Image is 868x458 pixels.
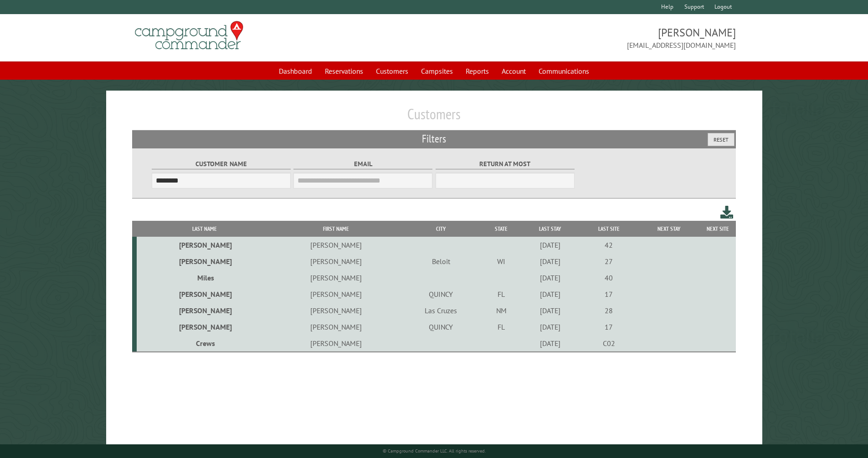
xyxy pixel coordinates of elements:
a: Customers [370,62,414,80]
td: Las Cruzes [400,302,482,319]
td: NM [482,302,520,319]
td: FL [482,286,520,302]
td: WI [482,253,520,270]
small: © Campground Commander LLC. All rights reserved. [383,448,486,454]
td: [PERSON_NAME] [137,286,272,302]
th: State [482,221,520,237]
td: FL [482,319,520,335]
td: QUINCY [400,319,482,335]
th: Next Site [699,221,736,237]
a: Reservations [319,62,369,80]
th: Next Stay [638,221,699,237]
td: [PERSON_NAME] [137,237,272,253]
label: Email [293,159,432,169]
td: Crews [137,335,272,352]
td: QUINCY [400,286,482,302]
div: [DATE] [522,273,578,282]
div: [DATE] [522,240,578,249]
th: Last Name [137,221,272,237]
h1: Customers [132,105,736,130]
img: Campground Commander [132,18,246,53]
div: [DATE] [522,306,578,315]
td: 17 [580,319,638,335]
td: [PERSON_NAME] [272,253,400,270]
a: Dashboard [273,62,318,80]
label: Return at most [436,159,575,169]
button: Reset [708,133,734,146]
div: [DATE] [522,290,578,299]
a: Download this customer list (.csv) [720,204,734,221]
td: [PERSON_NAME] [137,319,272,335]
td: C02 [580,335,638,352]
div: [DATE] [522,257,578,266]
label: Customer Name [152,159,291,169]
td: 28 [580,302,638,319]
td: 40 [580,270,638,286]
div: [DATE] [522,339,578,348]
span: [PERSON_NAME] [EMAIL_ADDRESS][DOMAIN_NAME] [434,25,736,51]
a: Reports [460,62,494,80]
td: [PERSON_NAME] [272,270,400,286]
th: First Name [272,221,400,237]
td: [PERSON_NAME] [137,253,272,270]
a: Communications [533,62,595,80]
a: Campsites [416,62,458,80]
a: Account [496,62,531,80]
td: Miles [137,270,272,286]
td: 42 [580,237,638,253]
th: Last Site [580,221,638,237]
th: Last Stay [520,221,580,237]
td: [PERSON_NAME] [272,302,400,319]
td: [PERSON_NAME] [272,237,400,253]
h2: Filters [132,130,736,148]
td: 27 [580,253,638,270]
td: [PERSON_NAME] [272,286,400,302]
td: [PERSON_NAME] [272,335,400,352]
td: 17 [580,286,638,302]
div: [DATE] [522,322,578,331]
td: Beloit [400,253,482,270]
td: [PERSON_NAME] [272,319,400,335]
th: City [400,221,482,237]
td: [PERSON_NAME] [137,302,272,319]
